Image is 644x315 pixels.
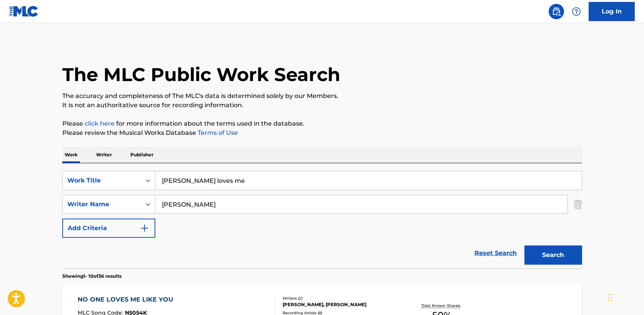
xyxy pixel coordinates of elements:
[62,119,582,128] p: Please for more information about the terms used in the database.
[283,301,399,308] div: [PERSON_NAME], [PERSON_NAME]
[128,147,156,163] p: Publisher
[62,147,80,163] p: Work
[62,63,340,86] h1: The MLC Public Work Search
[552,7,561,16] img: search
[62,219,155,238] button: Add Criteria
[94,147,114,163] p: Writer
[574,195,582,214] img: Delete Criterion
[62,273,121,280] p: Showing 1 - 10 of 36 results
[622,202,644,264] iframe: Resource Center
[549,4,564,19] a: Public Search
[524,245,582,265] button: Search
[85,120,115,127] a: click here
[569,4,584,19] div: Help
[78,295,177,304] div: NO ONE LOVES ME LIKE YOU
[196,129,238,136] a: Terms of Use
[62,91,582,101] p: The accuracy and completeness of The MLC's data is determined solely by our Members.
[140,224,149,233] img: 9d2ae6d4665cec9f34b9.svg
[62,101,582,110] p: It is not an authoritative source for recording information.
[606,278,644,315] iframe: Chat Widget
[283,295,399,301] div: Writers ( 2 )
[62,171,582,269] form: Search Form
[608,286,612,309] div: Drag
[62,128,582,138] p: Please review the Musical Works Database
[67,176,136,185] div: Work Title
[471,245,521,262] a: Reset Search
[9,6,39,17] img: MLC Logo
[421,303,463,308] p: Total Known Shares:
[589,2,635,21] a: Log In
[67,200,136,209] div: Writer Name
[572,7,581,16] img: help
